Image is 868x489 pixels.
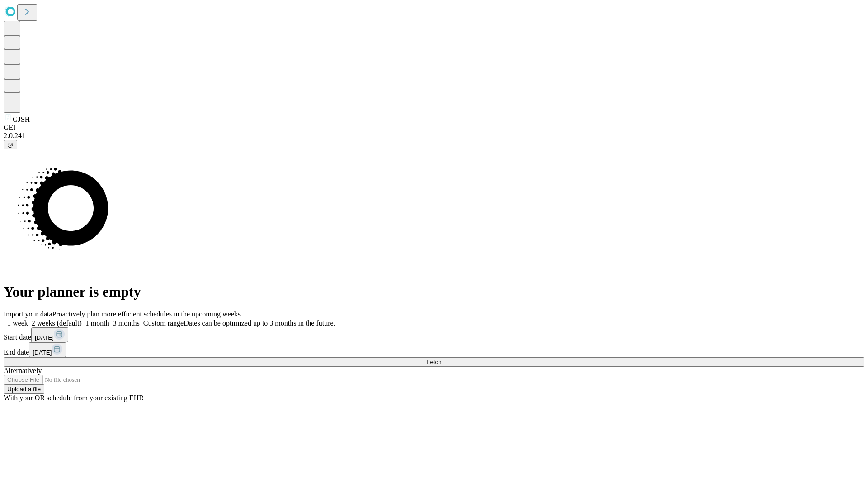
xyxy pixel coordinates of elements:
span: [DATE] [33,349,52,356]
button: Upload a file [4,384,44,394]
button: [DATE] [29,342,66,357]
span: With your OR schedule from your existing EHR [4,394,144,402]
span: Custom range [143,319,184,327]
span: [DATE] [35,334,54,341]
span: 1 month [85,319,109,327]
span: GJSH [13,115,30,123]
span: Proactively plan more efficient schedules in the upcoming weeks. [52,310,242,318]
span: 2 weeks (default) [32,319,82,327]
span: Fetch [426,359,441,365]
button: [DATE] [31,327,68,342]
span: Alternatively [4,367,42,374]
span: 3 months [113,319,140,327]
div: Start date [4,327,864,342]
div: GEI [4,124,864,132]
span: @ [7,141,14,148]
button: @ [4,140,17,149]
h1: Your planner is empty [4,283,864,300]
div: 2.0.241 [4,132,864,140]
span: 1 week [7,319,28,327]
span: Dates can be optimized up to 3 months in the future. [184,319,335,327]
button: Fetch [4,357,864,367]
span: Import your data [4,310,52,318]
div: End date [4,342,864,357]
